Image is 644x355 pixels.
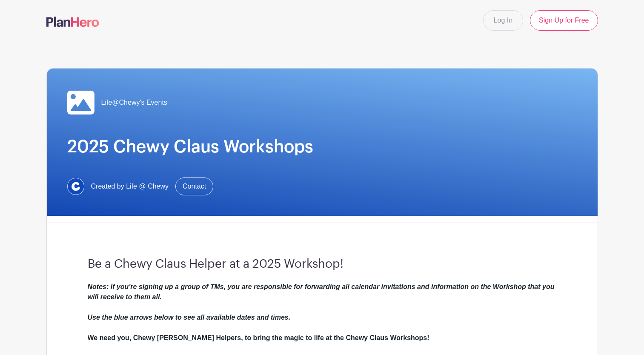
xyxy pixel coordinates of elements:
img: logo-507f7623f17ff9eddc593b1ce0a138ce2505c220e1c5a4e2b4648c50719b7d32.svg [46,17,99,27]
a: Log In [483,10,523,31]
a: Contact [175,177,213,195]
h1: 2025 Chewy Claus Workshops [67,137,577,157]
em: Notes: If you're signing up a group of TMs, you are responsible for forwarding all calendar invit... [88,283,555,321]
span: Life@Chewy's Events [101,97,167,108]
a: Sign Up for Free [530,10,598,31]
strong: We need you, Chewy [PERSON_NAME] Helpers, to bring the magic to life at the Chewy Claus Workshops! [88,334,429,341]
span: Created by Life @ Chewy [91,181,169,192]
h3: Be a Chewy Claus Helper at a 2025 Workshop! [88,257,557,272]
img: 1629734264472.jfif [67,178,84,195]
